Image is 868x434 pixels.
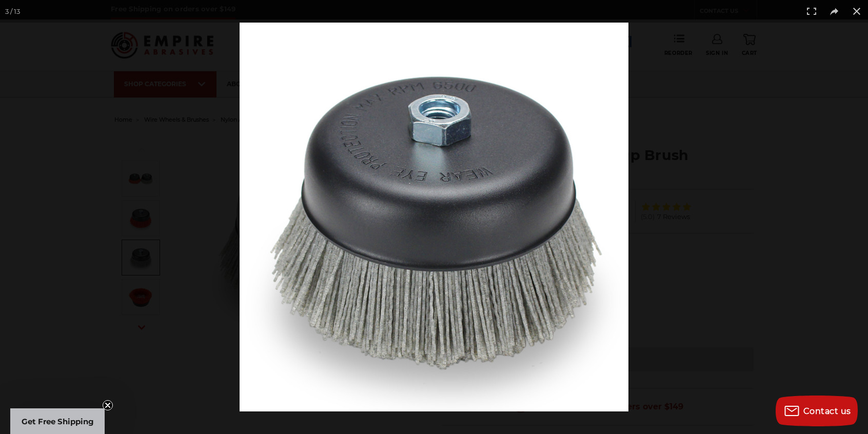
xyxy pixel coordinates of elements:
[10,408,105,434] div: Get Free ShippingClose teaser
[776,396,858,426] button: Contact us
[22,417,94,426] span: Get Free Shipping
[803,406,851,416] span: Contact us
[240,23,628,411] img: nylon-cup-brush-6-inch-silicon-carbide__76323.1668103933.jpg
[103,400,113,410] button: Close teaser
